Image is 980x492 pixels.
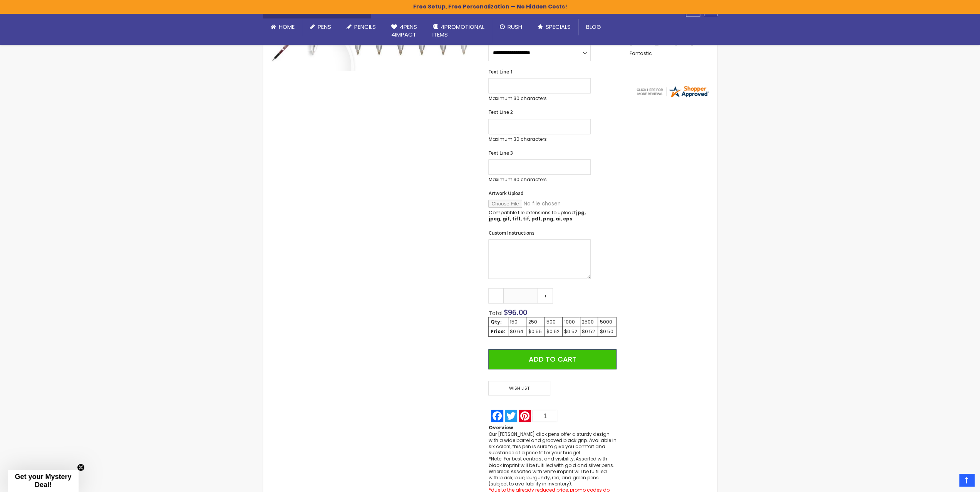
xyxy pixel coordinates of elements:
[488,95,591,102] p: Maximum 30 characters
[354,23,376,31] span: Pencils
[271,39,294,62] img: The Barton Custom Pens Special Offer
[528,329,543,335] div: $0.55
[582,319,596,325] div: 2500
[504,410,518,422] a: Twitter
[529,354,576,364] span: Add to Cart
[339,18,384,35] a: Pencils
[582,329,596,335] div: $0.52
[530,18,578,35] a: Specials
[508,307,527,317] span: 96.00
[425,18,492,43] a: 4PROMOTIONALITEMS
[271,38,294,62] div: The Barton Custom Pens Special Offer
[8,470,79,492] div: Get your Mystery Deal!Close teaser
[384,18,425,43] a: 4Pens4impact
[564,319,578,325] div: 1000
[630,51,704,67] div: Fantastic
[15,473,71,489] span: Get your Mystery Deal!
[528,319,543,325] div: 250
[546,23,571,31] span: Specials
[543,413,547,419] span: 1
[538,288,553,304] a: +
[546,329,561,335] div: $0.52
[490,410,504,422] a: Facebook
[488,288,504,304] a: -
[959,474,974,486] a: Top
[564,329,578,335] div: $0.52
[510,319,524,325] div: 150
[488,109,513,115] span: Text Line 2
[263,18,302,35] a: Home
[490,319,501,325] strong: Qty:
[600,329,614,335] div: $0.50
[488,230,534,236] span: Custom Instructions
[488,424,513,431] strong: Overview
[546,319,561,325] div: 500
[635,93,709,100] a: 4pens.com certificate URL
[488,136,591,142] p: Maximum 30 characters
[490,328,505,335] strong: Price:
[503,307,527,317] span: $
[492,18,530,35] a: Rush
[488,309,503,317] span: Total:
[488,381,550,396] span: Wish List
[518,410,558,422] a: Pinterest1
[635,85,709,98] img: 4pens.com widget logo
[77,464,85,471] button: Close teaser
[488,210,591,222] p: Compatible file extensions to upload:
[488,349,616,369] button: Add to Cart
[488,209,585,222] strong: jpg, jpeg, gif, tiff, tif, pdf, png, ai, eps
[488,177,591,183] p: Maximum 30 characters
[488,150,513,156] span: Text Line 3
[432,23,484,38] span: 4PROMOTIONAL ITEMS
[279,23,295,31] span: Home
[586,23,601,31] span: Blog
[391,23,417,38] span: 4Pens 4impact
[488,68,513,75] span: Text Line 1
[488,190,523,197] span: Artwork Upload
[510,329,524,335] div: $0.64
[318,23,331,31] span: Pens
[578,18,609,35] a: Blog
[508,23,522,31] span: Rush
[302,18,339,35] a: Pens
[488,381,552,396] a: Wish List
[600,319,614,325] div: 5000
